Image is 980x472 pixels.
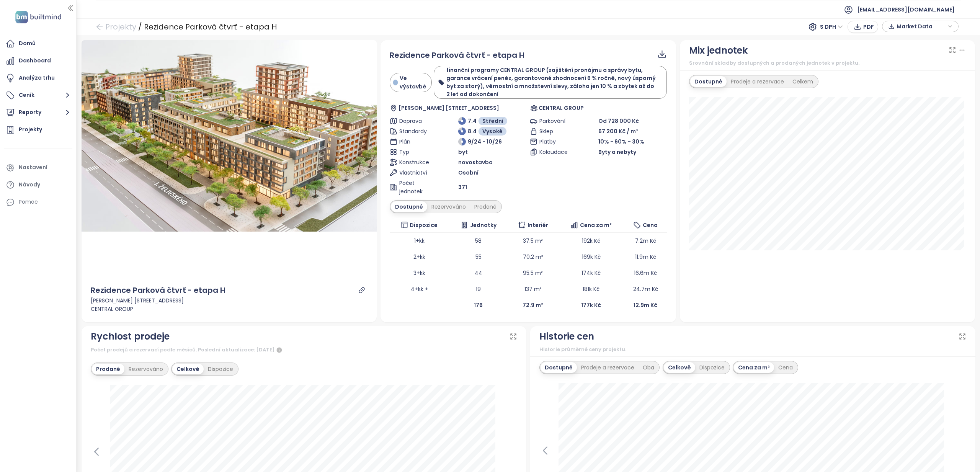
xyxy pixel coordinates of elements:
button: Ceník [4,88,72,103]
span: Interiér [528,221,548,229]
span: Jednotky [470,221,497,229]
span: 11.9m Kč [635,253,656,261]
a: Projekty [4,122,72,137]
td: 58 [449,233,508,249]
span: Doprava [399,117,434,125]
button: PDF [848,21,878,33]
td: 37.5 m² [508,233,558,249]
div: [PERSON_NAME] [STREET_ADDRESS] [91,296,368,305]
td: 4+kk + [390,281,449,297]
span: link [358,287,365,294]
span: Vysoké [482,127,503,136]
div: Dispozice [695,362,729,373]
span: Market Data [897,21,946,32]
span: Střední [482,117,503,125]
span: Cena [643,221,658,229]
div: Srovnání skladby dostupných a prodaných jednotek v projektu. [689,59,966,67]
span: Parkování [539,117,574,125]
b: 72.9 m² [523,301,543,309]
td: 1+kk [390,233,449,249]
td: 70.2 m² [508,249,558,265]
a: Dashboard [4,53,72,69]
span: 192k Kč [582,237,600,245]
span: Typ [399,148,434,156]
span: [PERSON_NAME] [STREET_ADDRESS] [399,104,499,112]
span: Dispozice [410,221,438,229]
span: 67 200 Kč / m² [598,127,638,136]
div: Pomoc [4,194,72,210]
b: finanční programy CENTRAL GROUP (zajištění pronájmu a správy bytu, garance vrácení peněz, garanto... [446,66,656,98]
div: Návody [19,180,40,189]
td: 137 m² [508,281,558,297]
div: Prodané [92,364,124,374]
div: Celkem [788,76,817,87]
div: Rezervováno [427,201,470,212]
td: 55 [449,249,508,265]
img: logo [13,9,64,25]
div: Historie cen [539,329,594,344]
span: Kolaudace [539,148,574,156]
div: Dostupné [541,362,577,373]
a: Domů [4,36,72,51]
span: 169k Kč [582,253,601,261]
div: Nastavení [19,163,47,172]
div: Dashboard [19,56,51,65]
div: Rezidence Parková čtvrť - etapa H [91,284,225,296]
a: Analýza trhu [4,70,72,86]
span: [EMAIL_ADDRESS][DOMAIN_NAME] [857,0,955,19]
a: Nastavení [4,160,72,175]
div: Prodané [470,201,501,212]
button: Reporty [4,105,72,120]
div: Historie průměrné ceny projektu. [539,346,966,353]
span: 8.4 [468,127,477,136]
span: novostavba [458,158,493,167]
span: Standardy [399,127,434,136]
span: 7.2m Kč [635,237,656,245]
div: Počet prodejů a rezervací podle měsíců. Poslední aktualizace: [DATE] [91,346,518,355]
td: 95.5 m² [508,265,558,281]
div: / [138,20,142,34]
span: arrow-left [96,23,103,31]
div: Mix jednotek [689,43,748,58]
b: 177k Kč [581,301,601,309]
div: button [886,21,954,32]
span: byt [458,148,468,156]
div: Dispozice [204,364,237,374]
div: Pomoc [19,197,38,207]
td: 19 [449,281,508,297]
span: 10% - 60% - 30% [598,138,644,145]
div: CENTRAL GROUP [91,305,368,313]
div: Rychlost prodeje [91,329,170,344]
div: Rezidence Parková čtvrť - etapa H [144,20,277,34]
span: Plán [399,137,434,146]
span: CENTRAL GROUP [539,104,584,112]
span: 16.6m Kč [634,269,657,277]
span: Platby [539,137,574,146]
span: Od 728 000 Kč [598,117,639,125]
b: 12.9m Kč [634,301,657,309]
span: Vlastnictví [399,168,434,177]
span: PDF [863,23,874,31]
div: Prodeje a rezervace [577,362,639,373]
span: Sklep [539,127,574,136]
span: Rezidence Parková čtvrť - etapa H [390,49,524,61]
div: Analýza trhu [19,73,55,83]
td: 3+kk [390,265,449,281]
span: Cena za m² [580,221,612,229]
span: Ve výstavbě [400,74,428,91]
span: S DPH [820,21,843,33]
span: Byty a nebyty [598,148,636,156]
span: 181k Kč [583,285,599,293]
span: 24.7m Kč [633,285,658,293]
div: Projekty [19,125,42,134]
a: Návody [4,177,72,193]
div: Dostupné [391,201,427,212]
span: 174k Kč [581,269,601,277]
div: Dostupné [690,76,727,87]
div: Domů [19,39,36,48]
div: Oba [639,362,658,373]
span: 9/24 - 10/26 [468,137,502,146]
div: Celkově [172,364,204,374]
a: arrow-left Projekty [96,20,136,34]
span: Počet jednotek [399,179,434,196]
